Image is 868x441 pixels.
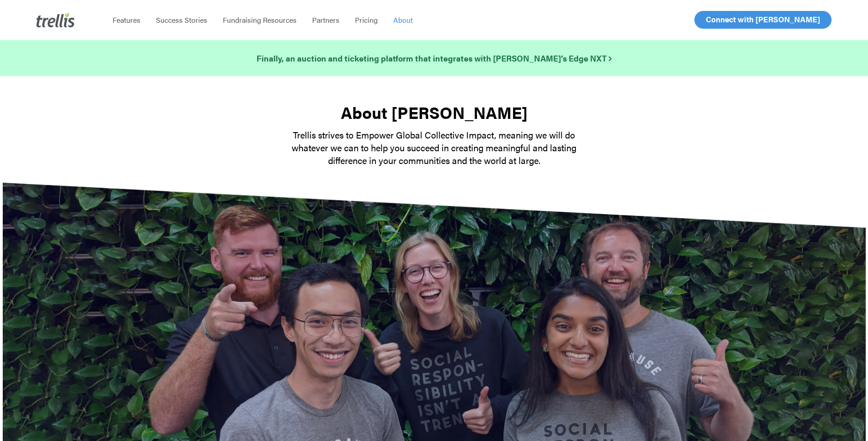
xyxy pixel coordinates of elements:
a: Pricing [347,15,385,25]
a: Partners [304,15,347,25]
a: Finally, an auction and ticketing platform that integrates with [PERSON_NAME]’s Edge NXT [257,52,611,65]
span: About [393,15,413,25]
span: Pricing [355,15,378,25]
strong: About [PERSON_NAME] [341,100,528,124]
a: About [385,15,421,25]
a: Fundraising Resources [215,15,304,25]
span: Fundraising Resources [223,15,297,25]
a: Features [105,15,148,25]
span: Features [113,15,140,25]
strong: Finally, an auction and ticketing platform that integrates with [PERSON_NAME]’s Edge NXT [257,52,611,64]
a: Connect with [PERSON_NAME] [694,11,832,29]
a: Success Stories [148,15,215,25]
img: Trellis [36,13,75,27]
span: Success Stories [156,15,207,25]
span: Partners [312,15,339,25]
p: Trellis strives to Empower Global Collective Impact, meaning we will do whatever we can to help y... [275,128,594,167]
span: Connect with [PERSON_NAME] [706,14,820,25]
